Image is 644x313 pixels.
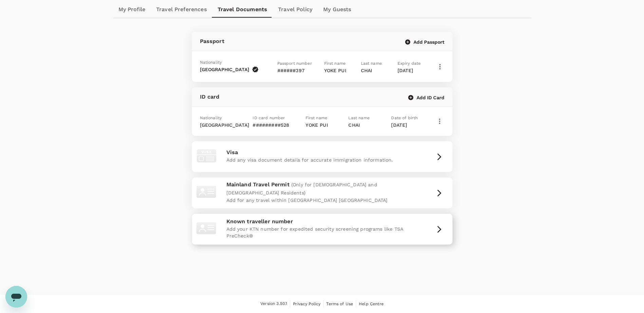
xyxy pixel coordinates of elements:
p: [DATE] [391,122,432,128]
p: ######397 [277,67,318,74]
span: Terms of Use [326,301,353,306]
p: Mainland Travel Permit [226,181,418,197]
p: ID card [200,93,406,101]
p: Visa [226,148,418,156]
a: Terms of Use [326,300,353,308]
a: Privacy Policy [293,300,320,308]
span: Last name [361,61,382,66]
img: visa [195,144,218,168]
span: ID card number [253,116,285,120]
span: Privacy Policy [293,301,320,306]
iframe: Button to launch messaging window [5,286,27,308]
p: [GEOGRAPHIC_DATA] [200,66,250,73]
span: Help Centre [359,301,384,306]
a: My Profile [113,1,151,18]
p: Add for any travel within [GEOGRAPHIC_DATA] [GEOGRAPHIC_DATA] [226,197,418,204]
p: [GEOGRAPHIC_DATA] [200,122,251,128]
p: Passport [200,37,224,45]
p: Add your KTN number for expedited security screening programs like TSA PreCheck® [226,226,418,239]
span: Last name [348,116,369,120]
span: Expiry date [398,61,421,66]
p: CHAI [348,122,389,128]
p: Known traveller number [226,217,418,226]
p: [DATE] [398,67,428,74]
span: First name [324,61,346,66]
a: Help Centre [359,300,384,308]
span: Version 3.50.1 [260,300,287,307]
p: YOKE PUI [324,67,355,74]
span: Date of birth [391,116,418,120]
p: #########528 [253,122,303,128]
span: Nationality [200,116,222,120]
span: First name [306,116,327,120]
span: Passport number [277,61,312,66]
button: Add Passport [405,39,444,45]
img: id-card [195,180,218,204]
button: Add ID Card [408,95,444,101]
p: Add any visa document details for accurate immigration information. [226,156,418,163]
a: Travel Preferences [151,1,212,18]
a: Travel Documents [212,1,273,18]
a: My Guests [318,1,356,18]
a: Travel Policy [273,1,318,18]
img: id-card [195,216,218,240]
p: CHAI [361,67,391,74]
span: (Only for [DEMOGRAPHIC_DATA] and [DEMOGRAPHIC_DATA] Residents) [226,182,377,195]
p: YOKE PUI [306,122,346,128]
span: Nationality [200,60,222,65]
